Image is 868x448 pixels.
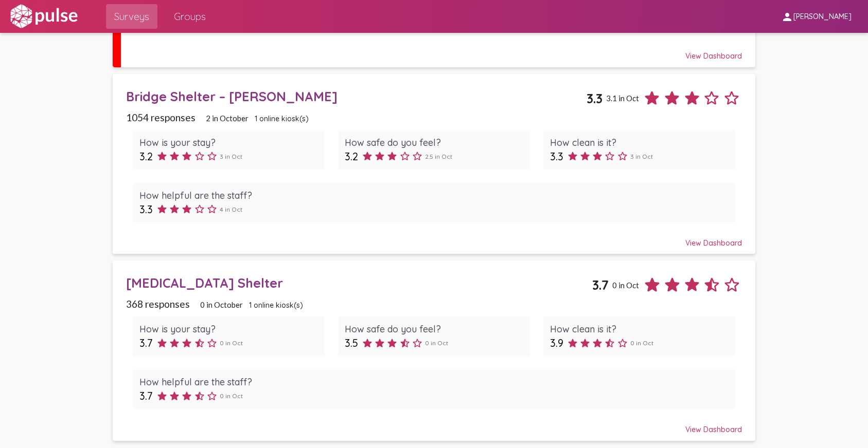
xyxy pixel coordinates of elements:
[793,12,852,22] span: [PERSON_NAME]
[612,281,639,290] span: 0 in Oct
[126,416,742,434] div: View Dashboard
[606,94,639,103] span: 3.1 in Oct
[425,339,448,347] span: 0 in Oct
[126,229,742,248] div: View Dashboard
[126,42,742,61] div: View Dashboard
[126,111,196,123] span: 1054 responses
[587,90,603,106] span: 3.3
[220,339,243,347] span: 0 in Oct
[139,337,153,349] span: 3.7
[345,137,523,148] div: How safe do you feel?
[126,88,587,104] div: Bridge Shelter – [PERSON_NAME]
[781,11,793,23] mat-icon: person
[139,376,729,388] div: How helpful are the staff?
[550,137,729,148] div: How clean is it?
[220,206,242,213] span: 4 in Oct
[139,323,318,335] div: How is your stay?
[220,392,243,400] span: 0 in Oct
[255,114,309,123] span: 1 online kiosk(s)
[139,203,153,216] span: 3.3
[174,7,206,26] span: Groups
[126,275,592,291] div: [MEDICAL_DATA] Shelter
[139,389,153,402] span: 3.7
[630,339,653,347] span: 0 in Oct
[126,298,190,310] span: 368 responses
[773,7,860,26] button: [PERSON_NAME]
[114,7,149,26] span: Surveys
[113,74,755,254] a: Bridge Shelter – [PERSON_NAME]3.33.1 in Oct1054 responses2 in October1 online kiosk(s)How is your...
[106,4,157,29] a: Surveys
[220,153,242,160] span: 3 in Oct
[200,300,243,309] span: 0 in October
[345,323,523,335] div: How safe do you feel?
[139,137,318,148] div: How is your stay?
[113,260,755,441] a: [MEDICAL_DATA] Shelter3.70 in Oct368 responses0 in October1 online kiosk(s)How is your stay?3.70 ...
[8,4,79,29] img: white-logo.svg
[166,4,214,29] a: Groups
[550,150,563,163] span: 3.3
[139,190,729,201] div: How helpful are the staff?
[345,150,358,163] span: 3.2
[550,337,563,349] span: 3.9
[550,323,729,335] div: How clean is it?
[139,150,153,163] span: 3.2
[249,301,303,310] span: 1 online kiosk(s)
[592,277,609,293] span: 3.7
[425,153,452,160] span: 2.5 in Oct
[206,114,249,123] span: 2 in October
[630,153,653,160] span: 3 in Oct
[345,337,358,349] span: 3.5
